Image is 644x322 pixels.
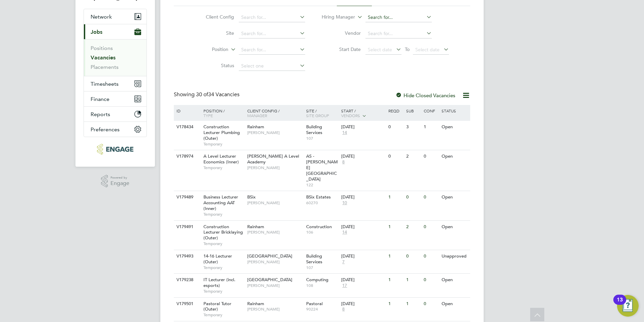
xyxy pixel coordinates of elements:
[175,221,198,233] div: V179491
[415,47,440,53] span: Select date
[440,250,469,263] div: Unapproved
[247,259,303,265] span: [PERSON_NAME]
[239,45,305,55] input: Search for...
[203,312,244,318] span: Temporary
[341,113,360,118] span: Vendors
[306,194,331,200] span: BSix Estates
[306,277,328,283] span: Computing
[387,250,404,263] div: 1
[174,91,241,98] div: Showing
[387,298,404,310] div: 1
[175,274,198,286] div: V179238
[190,46,228,53] label: Position
[422,250,440,263] div: 0
[247,113,267,118] span: Manager
[175,250,198,263] div: V179493
[110,181,129,186] span: Engage
[405,250,422,263] div: 0
[440,105,469,116] div: Status
[247,153,299,165] span: [PERSON_NAME] A Level Academy
[405,121,422,133] div: 3
[316,14,355,21] label: Hiring Manager
[247,124,264,130] span: Rainham
[322,30,361,36] label: Vendor
[203,153,239,165] span: A Level Lecturer Economics (Inner)
[422,105,440,116] div: Conf
[247,194,256,200] span: BSix
[175,191,198,204] div: V179489
[91,14,112,20] span: Network
[203,301,231,312] span: Pastoral Tutor (Outer)
[246,105,304,121] div: Client Config /
[247,224,264,230] span: Rainham
[422,121,440,133] div: 1
[306,224,332,230] span: Construction
[247,165,303,170] span: [PERSON_NAME]
[175,150,198,163] div: V178974
[440,150,469,163] div: Open
[101,175,130,188] a: Powered byEngage
[195,30,234,36] label: Site
[239,29,305,38] input: Search for...
[306,230,338,235] span: 106
[247,130,303,135] span: [PERSON_NAME]
[91,29,102,35] span: Jobs
[203,253,232,265] span: 14-16 Lecturer (Outer)
[306,265,338,270] span: 107
[203,212,244,217] span: Temporary
[306,153,338,182] span: AS - [PERSON_NAME][GEOGRAPHIC_DATA]
[84,39,147,76] div: Jobs
[91,54,116,61] a: Vacancies
[84,9,147,24] button: Network
[91,126,120,133] span: Preferences
[203,165,244,170] span: Temporary
[84,144,147,155] a: Go to home page
[91,96,109,102] span: Finance
[341,159,346,165] span: 8
[405,191,422,204] div: 0
[239,61,305,71] input: Select one
[405,150,422,163] div: 2
[617,295,639,317] button: Open Resource Center, 13 new notifications
[387,121,404,133] div: 0
[341,200,348,206] span: 10
[387,274,404,286] div: 1
[247,306,303,312] span: [PERSON_NAME]
[341,306,346,312] span: 8
[341,124,385,130] div: [DATE]
[341,230,348,235] span: 14
[341,130,348,136] span: 14
[306,124,322,135] span: Building Services
[341,301,385,307] div: [DATE]
[306,283,338,288] span: 108
[239,13,305,22] input: Search for...
[91,64,119,70] a: Placements
[306,200,338,206] span: 60270
[306,306,338,312] span: 90224
[306,301,323,306] span: Pastoral
[306,136,338,141] span: 107
[203,124,240,141] span: Construction Lecturer Plumbing (Outer)
[175,121,198,133] div: V178434
[387,221,404,233] div: 1
[91,81,119,87] span: Timesheets
[440,298,469,310] div: Open
[110,175,129,181] span: Powered by
[175,105,198,116] div: ID
[247,200,303,206] span: [PERSON_NAME]
[203,241,244,246] span: Temporary
[365,13,432,22] input: Search for...
[440,121,469,133] div: Open
[91,45,113,51] a: Positions
[247,277,292,283] span: [GEOGRAPHIC_DATA]
[97,144,133,155] img: huntereducation-logo-retina.png
[203,289,244,294] span: Temporary
[203,265,244,270] span: Temporary
[440,274,469,286] div: Open
[422,150,440,163] div: 0
[405,274,422,286] div: 1
[422,221,440,233] div: 0
[617,300,623,308] div: 13
[422,298,440,310] div: 0
[387,150,404,163] div: 0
